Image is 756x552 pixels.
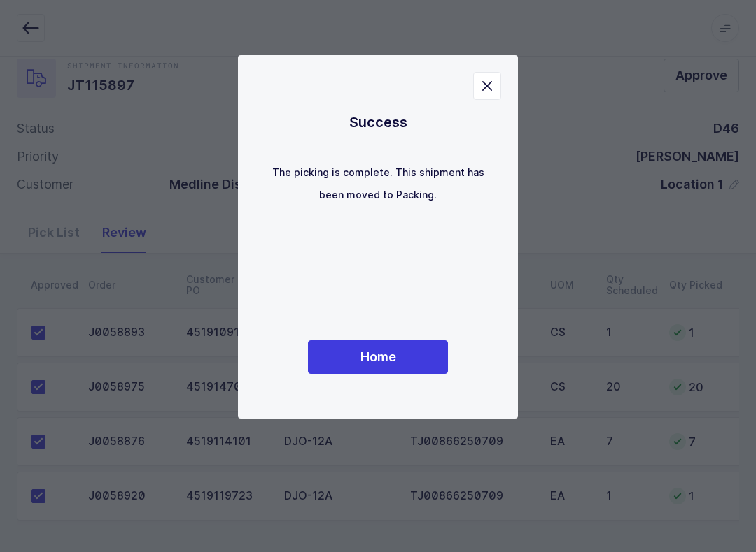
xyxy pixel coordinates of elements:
[266,111,490,133] h1: Success
[266,161,490,206] p: The picking is complete. This shipment has been moved to Packing.
[473,72,501,100] button: Close
[308,340,448,374] button: Home
[238,55,518,419] div: dialog
[360,348,396,365] span: Home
